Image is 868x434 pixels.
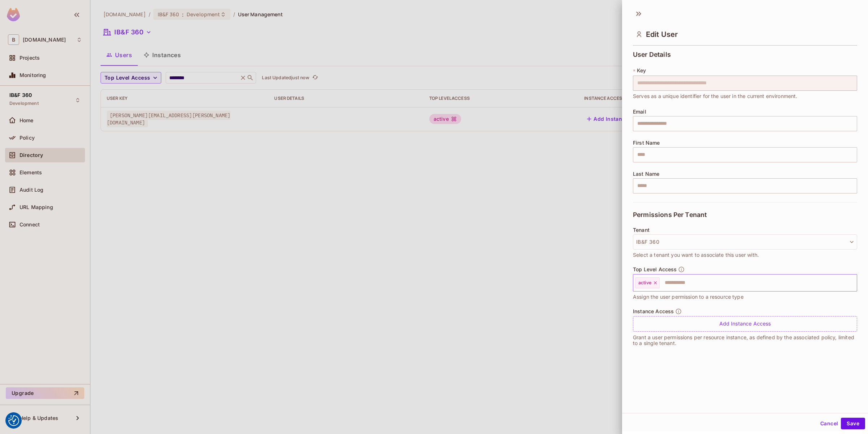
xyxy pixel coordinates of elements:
span: Edit User [646,30,678,39]
span: User Details [633,51,671,58]
span: active [638,280,651,286]
img: Revisit consent button [8,415,19,426]
button: Open [853,282,855,283]
span: Email [633,109,646,115]
button: Save [841,418,865,429]
span: Assign the user permission to a resource type [633,293,744,301]
span: Permissions Per Tenant [633,211,707,218]
button: Consent Preferences [8,415,19,426]
div: active [635,277,660,288]
p: Grant a user permissions per resource instance, as defined by the associated policy, limited to a... [633,335,857,346]
span: Tenant [633,227,650,233]
span: Last Name [633,171,659,177]
button: IB&F 360 [633,234,857,250]
span: Key [637,68,646,73]
span: Instance Access [633,309,674,314]
span: First Name [633,140,660,146]
div: Add Instance Access [633,316,857,332]
span: Serves as a unique identifier for the user in the current environment. [633,92,797,100]
span: Select a tenant you want to associate this user with. [633,251,759,259]
span: Top Level Access [633,267,677,272]
button: Cancel [817,418,841,429]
